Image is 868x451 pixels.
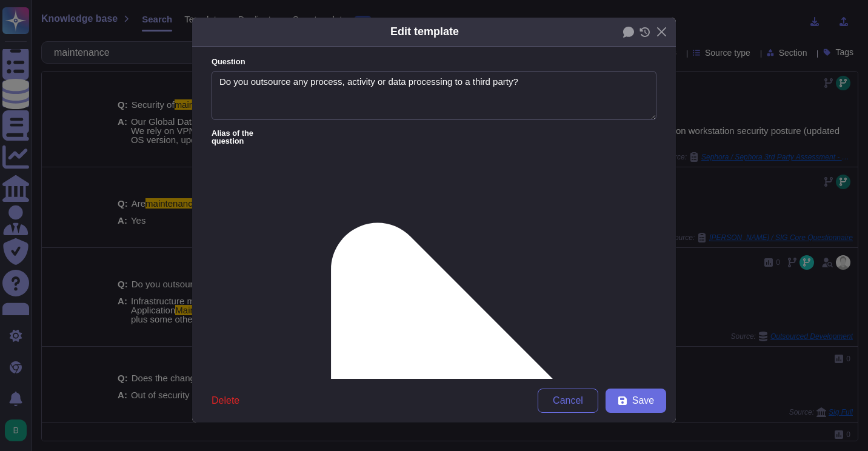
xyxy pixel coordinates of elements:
[212,71,656,121] textarea: Do you outsource any process, activity or data processing to a third party?
[538,389,598,413] button: Cancel
[606,389,666,413] button: Save
[390,24,459,40] div: Edit template
[553,396,583,406] span: Cancel
[202,389,249,413] button: Delete
[632,396,654,406] span: Save
[212,396,239,406] span: Delete
[652,22,671,41] button: Close
[212,58,656,66] label: Question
